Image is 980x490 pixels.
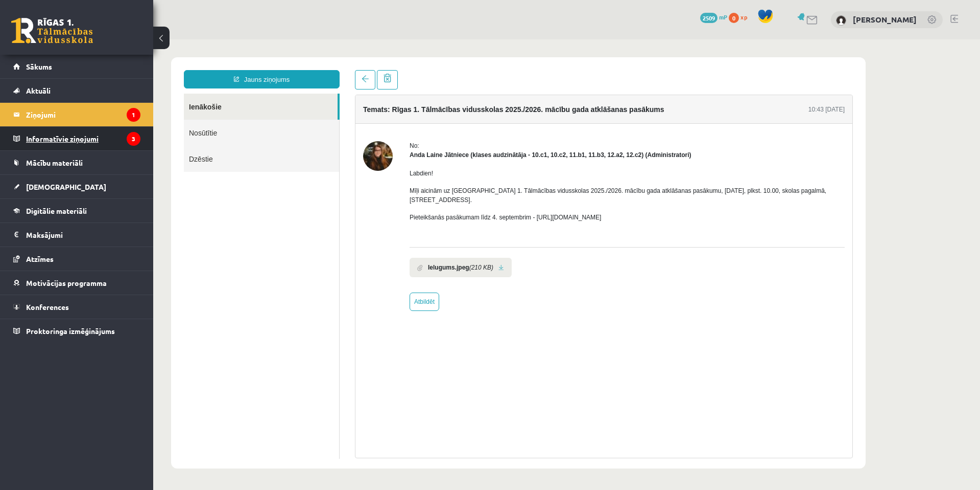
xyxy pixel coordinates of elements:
a: Ienākošie [31,54,184,80]
span: mP [719,13,727,21]
span: 2509 [700,13,718,23]
img: Kristaps Borisovs [836,15,846,26]
span: Aktuāli [26,86,51,95]
a: Rīgas 1. Tālmācības vidusskola [11,18,93,43]
a: 0 xp [729,13,752,21]
b: Ielugums.jpeg [275,224,316,233]
a: Dzēstie [31,106,186,132]
a: Proktoringa izmēģinājums [13,319,140,343]
span: Sākums [26,62,52,71]
a: Informatīvie ziņojumi3 [13,127,140,150]
h4: Temats: Rīgas 1. Tālmācības vidusskolas 2025./2026. mācību gada atklāšanas pasākums [210,66,511,74]
a: Ziņojumi1 [13,103,140,126]
span: Mācību materiāli [26,158,83,167]
a: Atzīmes [13,247,140,271]
a: Atbildēt [256,253,286,272]
legend: Ziņojumi [26,103,140,126]
span: xp [740,13,747,21]
a: Aktuāli [13,79,140,102]
legend: Maksājumi [26,223,140,247]
a: Konferences [13,295,140,319]
span: 0 [729,13,739,23]
div: No: [256,102,691,111]
a: [PERSON_NAME] [853,14,917,25]
strong: Anda Laine Jātniece (klases audzinātāja - 10.c1, 10.c2, 11.b1, 11.b3, 12.a2, 12.c2) (Administratori) [256,112,538,119]
a: Maksājumi [13,223,140,247]
a: Digitālie materiāli [13,199,140,222]
span: Atzīmes [26,254,54,263]
p: Mīļi aicinām uz [GEOGRAPHIC_DATA] 1. Tālmācības vidusskolas 2025./2026. mācību gada atklāšanas pa... [256,147,691,165]
a: Motivācijas programma [13,271,140,295]
a: Jauns ziņojums [31,31,186,49]
p: Pieteikšanās pasākumam līdz 4. septembrim - [URL][DOMAIN_NAME] [256,173,691,183]
i: (210 KB) [316,224,340,233]
i: 1 [127,108,140,122]
span: Motivācijas programma [26,278,107,287]
a: Mācību materiāli [13,151,140,174]
a: 2509 mP [700,13,727,21]
i: 3 [127,132,140,146]
img: Anda Laine Jātniece (klases audzinātāja - 10.c1, 10.c2, 11.b1, 11.b3, 12.a2, 12.c2) [210,102,240,131]
div: 10:43 [DATE] [655,65,691,75]
a: Sākums [13,55,140,78]
span: Konferences [26,302,69,311]
a: Nosūtītie [31,80,186,106]
span: Digitālie materiāli [26,206,87,215]
legend: Informatīvie ziņojumi [26,127,140,150]
span: [DEMOGRAPHIC_DATA] [26,182,106,191]
span: Proktoringa izmēģinājums [26,326,115,336]
p: Labdien! [256,129,691,139]
a: [DEMOGRAPHIC_DATA] [13,175,140,198]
